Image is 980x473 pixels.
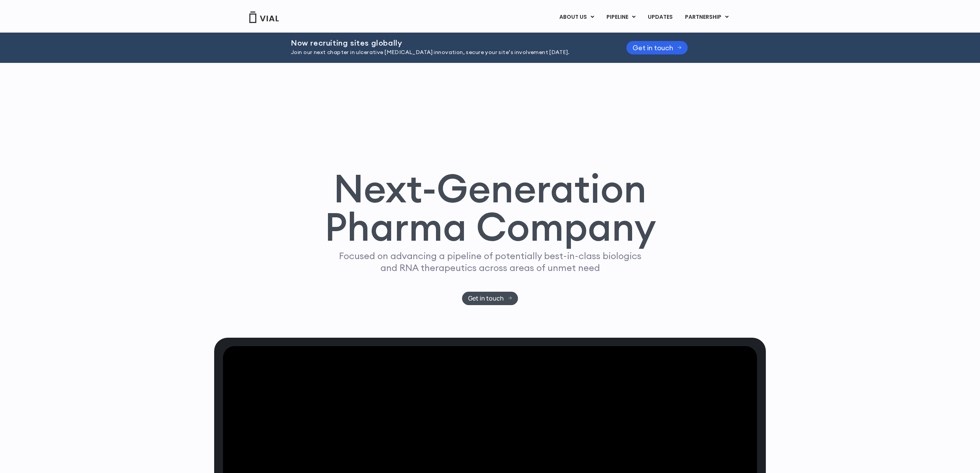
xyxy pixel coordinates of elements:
[291,48,607,57] p: Join our next chapter in ulcerative [MEDICAL_DATA] innovation, secure your site’s involvement [DA...
[249,11,279,23] img: Vial Logo
[642,11,678,24] a: UPDATES
[468,296,504,301] span: Get in touch
[633,45,673,51] span: Get in touch
[600,11,641,24] a: PIPELINEMenu Toggle
[291,39,607,47] h2: Now recruiting sites globally
[553,11,600,24] a: ABOUT USMenu Toggle
[679,11,735,24] a: PARTNERSHIPMenu Toggle
[462,292,518,305] a: Get in touch
[324,169,656,246] h1: Next-Generation Pharma Company
[626,41,688,54] a: Get in touch
[336,250,644,274] p: Focused on advancing a pipeline of potentially best-in-class biologics and RNA therapeutics acros...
